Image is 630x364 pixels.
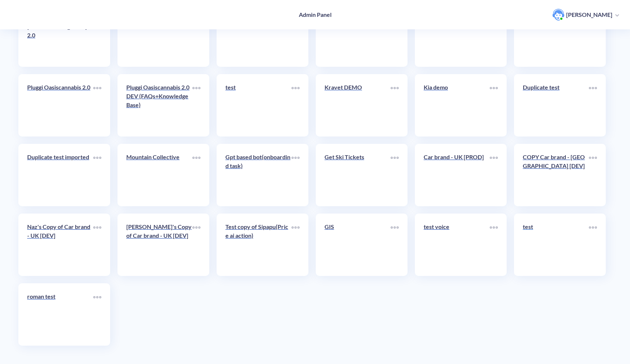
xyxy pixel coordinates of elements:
[325,222,391,267] a: GIS
[424,83,490,92] p: Kia demo
[225,13,292,58] a: Pluggi My flower soul 2.0
[225,83,292,92] p: test
[325,153,391,197] a: Get Ski Tickets
[325,83,391,92] p: Kravet DEMO
[299,11,332,18] h4: Admin Panel
[523,222,589,231] p: test
[126,153,192,161] p: Mountain Collective
[225,83,292,128] a: test
[126,153,192,197] a: Mountain Collective
[566,11,612,19] p: [PERSON_NAME]
[523,222,589,267] a: test
[325,13,391,58] a: Pluggi 6bricks 2.0
[27,13,93,58] a: Pluggi Country-Grown-[GEOGRAPHIC_DATA] 2.0
[424,153,490,161] p: Car brand - UK [PROD]
[523,153,589,170] p: COPY Car brand - [GEOGRAPHIC_DATA] [DEV]
[27,153,93,161] p: Duplicate test imported
[225,222,292,267] a: Test copy of Sipapu(Price ai action)
[523,153,589,197] a: COPY Car brand - [GEOGRAPHIC_DATA] [DEV]
[126,83,192,128] a: Pluggi Oasiscannabis 2.0 DEV (FAQs+Knowledge Base)
[424,83,490,128] a: Kia demo
[424,222,490,231] p: test voice
[424,153,490,197] a: Car brand - UK [PROD]
[553,9,564,21] img: user photo
[27,292,93,337] a: roman test
[27,222,93,240] p: Naz's Copy of Car brand - UK [DEV]
[126,222,192,240] p: [PERSON_NAME]'s Copy of Car brand - UK [DEV]
[27,222,93,267] a: Naz's Copy of Car brand - UK [DEV]
[325,153,391,161] p: Get Ski Tickets
[225,222,292,240] p: Test copy of Sipapu(Price ai action)
[325,83,391,128] a: Kravet DEMO
[424,222,490,267] a: test voice
[523,13,589,58] a: Pluggi Tryready-newton 2.0
[27,83,93,92] p: Pluggi Oasiscannabis 2.0
[325,222,391,231] p: GIS
[523,83,589,92] p: Duplicate test
[27,153,93,197] a: Duplicate test imported
[523,83,589,128] a: Duplicate test
[126,83,192,109] p: Pluggi Oasiscannabis 2.0 DEV (FAQs+Knowledge Base)
[27,83,93,128] a: Pluggi Oasiscannabis 2.0
[126,13,192,58] a: Pluggi Vibebycalifornia 2.0
[126,222,192,267] a: [PERSON_NAME]'s Copy of Car brand - UK [DEV]
[27,292,93,301] p: roman test
[549,8,623,21] button: user photo[PERSON_NAME]
[225,153,292,170] p: Gpt based bot(onboardind task)
[424,13,490,58] a: Pluggi Sunnydaze 2.0
[225,153,292,197] a: Gpt based bot(onboardind task)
